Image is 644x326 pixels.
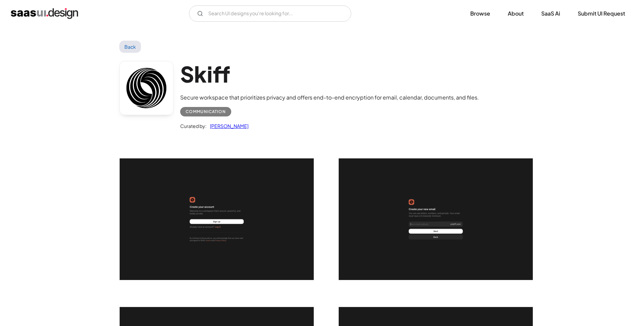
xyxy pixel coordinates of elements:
h1: Skiff [180,61,479,87]
a: Browse [462,6,498,21]
a: Submit UI Request [570,6,633,21]
a: About [500,6,532,21]
div: Curated by: [180,122,207,130]
a: [PERSON_NAME] [207,122,248,130]
div: Communication [186,108,226,116]
a: open lightbox [339,158,533,280]
a: SaaS Ai [533,6,568,21]
img: 641c4861af215e87c3c5ee6a_Skiff%20Create%20Email%20Screen.png [339,158,533,280]
a: Back [119,41,141,53]
input: Search UI designs you're looking for... [189,5,351,22]
form: Email Form [189,5,351,22]
a: open lightbox [120,158,314,280]
img: 641c4846e898e625f5f46313_Skiff%20Welcome%20Screen.png [120,158,314,280]
a: home [11,8,78,19]
div: Secure workspace that prioritizes privacy and offers end-to-end encryption for email, calendar, d... [180,93,479,102]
